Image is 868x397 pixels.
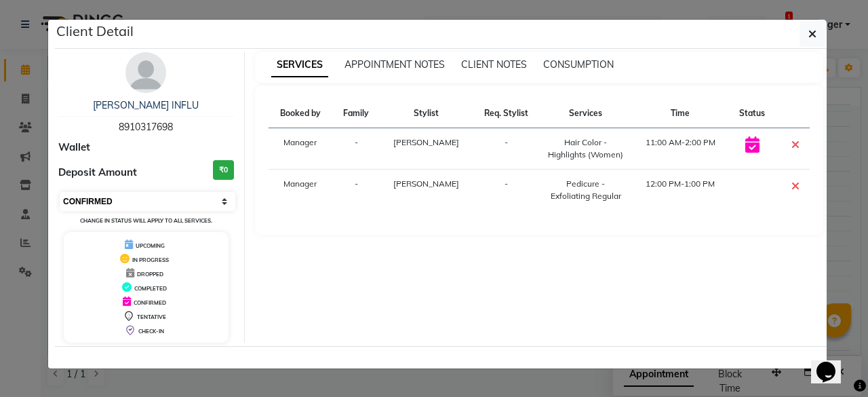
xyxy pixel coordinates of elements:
[543,58,614,71] span: CONSUMPTION
[269,99,333,128] th: Booked by
[132,257,169,263] span: IN PROGRESS
[380,99,472,128] th: Stylist
[472,128,540,170] td: -
[138,328,164,335] span: CHECK-IN
[134,299,166,306] span: CONFIRMED
[632,99,729,128] th: Time
[58,140,90,155] span: Wallet
[271,53,328,77] span: SERVICES
[58,165,137,181] span: Deposit Amount
[134,285,167,292] span: COMPLETED
[137,314,166,320] span: TENTATIVE
[472,99,540,128] th: Req. Stylist
[136,242,165,249] span: UPCOMING
[632,170,729,211] td: 12:00 PM-1:00 PM
[137,271,163,278] span: DROPPED
[332,99,380,128] th: Family
[461,58,527,71] span: CLIENT NOTES
[119,121,173,133] span: 8910317698
[56,21,134,41] h5: Client Detail
[472,170,540,211] td: -
[332,170,380,211] td: -
[548,136,623,161] div: Hair Color - Highlights (Women)
[269,128,333,170] td: Manager
[93,99,199,111] a: [PERSON_NAME] INFLU
[540,99,631,128] th: Services
[269,170,333,211] td: Manager
[344,58,445,71] span: APPOINTMENT NOTES
[632,128,729,170] td: 11:00 AM-2:00 PM
[729,99,776,128] th: Status
[393,178,459,189] span: [PERSON_NAME]
[332,128,380,170] td: -
[213,160,234,180] h3: ₹0
[393,137,459,147] span: [PERSON_NAME]
[125,52,166,93] img: avatar
[548,178,623,202] div: Pedicure - Exfoliating Regular
[80,217,212,224] small: Change in status will apply to all services.
[811,343,854,383] iframe: chat widget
